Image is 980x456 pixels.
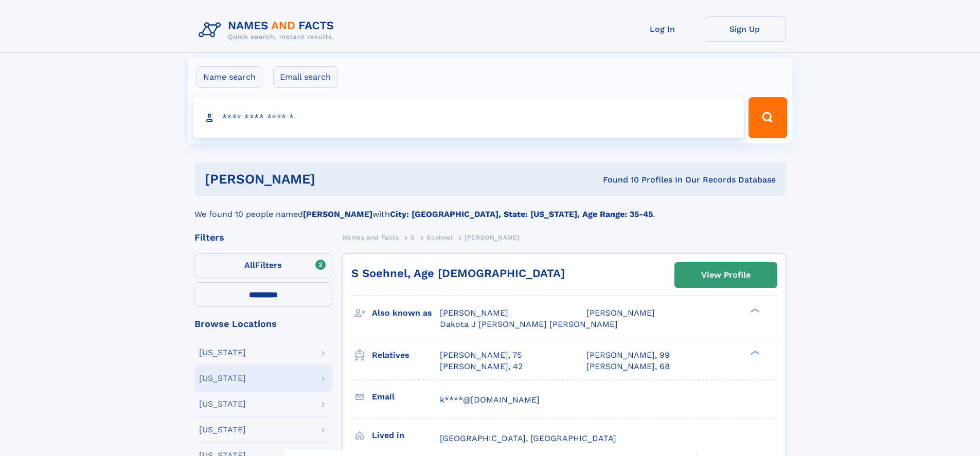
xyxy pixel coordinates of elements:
div: [US_STATE] [199,426,246,434]
span: Soehnel [426,234,453,241]
a: Log In [621,16,704,42]
label: Name search [197,66,262,88]
div: Browse Locations [194,319,332,329]
h3: Relatives [372,346,440,364]
span: S [411,234,415,241]
b: City: [GEOGRAPHIC_DATA], State: [US_STATE], Age Range: 35-45 [390,209,653,219]
label: Filters [194,253,332,278]
span: [PERSON_NAME] [440,308,508,318]
a: Names and Facts [343,231,399,244]
div: ❯ [748,349,760,356]
span: [GEOGRAPHIC_DATA], [GEOGRAPHIC_DATA] [440,433,616,443]
span: Dakota J [PERSON_NAME] [PERSON_NAME] [440,319,618,329]
a: [PERSON_NAME], 68 [586,361,670,372]
span: All [244,260,255,270]
div: We found 10 people named with . [194,196,786,221]
div: ❯ [748,307,760,314]
a: [PERSON_NAME], 75 [440,350,522,361]
label: Email search [273,66,337,88]
a: View Profile [675,263,777,287]
a: Soehnel [426,231,453,244]
div: [US_STATE] [199,374,246,382]
div: [US_STATE] [199,400,246,408]
h3: Lived in [372,427,440,444]
span: [PERSON_NAME] [465,234,520,241]
a: S [411,231,415,244]
h3: Also known as [372,304,440,322]
span: [PERSON_NAME] [586,308,655,318]
div: View Profile [701,263,751,287]
a: S Soehnel, Age [DEMOGRAPHIC_DATA] [351,267,565,280]
a: [PERSON_NAME], 99 [586,350,670,361]
a: Sign Up [704,16,786,42]
div: Found 10 Profiles In Our Records Database [459,174,776,186]
a: [PERSON_NAME], 42 [440,361,523,372]
input: search input [193,97,744,138]
img: Logo Names and Facts [194,16,343,44]
div: Filters [194,233,332,242]
b: [PERSON_NAME] [303,209,372,219]
button: Search Button [749,97,787,138]
h3: Email [372,388,440,406]
div: [US_STATE] [199,349,246,357]
h1: [PERSON_NAME] [205,173,459,186]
